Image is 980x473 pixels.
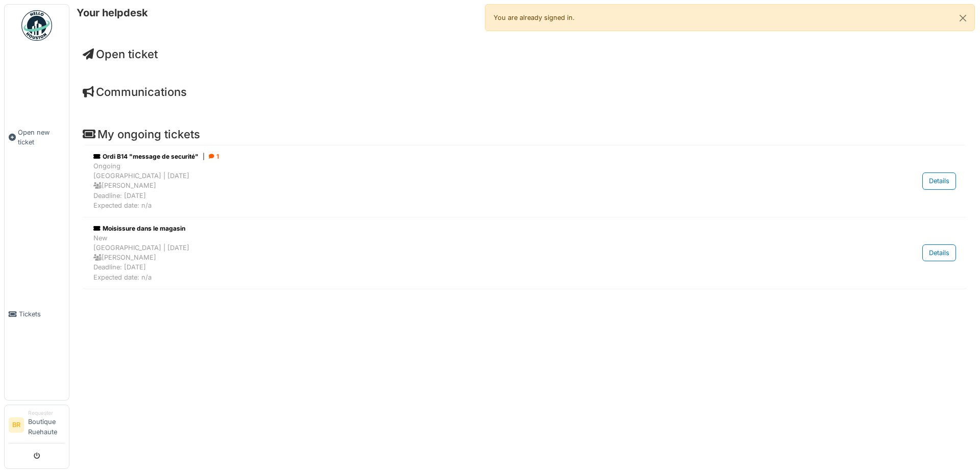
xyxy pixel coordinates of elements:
a: Open ticket [83,47,158,61]
a: Tickets [5,228,69,400]
h4: Communications [83,85,967,98]
li: Boutique Ruehaute [28,409,65,441]
div: Ongoing [GEOGRAPHIC_DATA] | [DATE] [PERSON_NAME] Deadline: [DATE] Expected date: n/a [93,161,830,210]
div: Details [922,244,956,261]
div: Ordi B14 "message de securité" [93,152,830,161]
a: BR RequesterBoutique Ruehaute [9,409,65,443]
div: Requester [28,409,65,417]
div: New [GEOGRAPHIC_DATA] | [DATE] [PERSON_NAME] Deadline: [DATE] Expected date: n/a [93,233,830,282]
span: Tickets [19,309,65,319]
div: Moisissure dans le magasin [93,224,830,233]
a: Moisissure dans le magasin New[GEOGRAPHIC_DATA] | [DATE] [PERSON_NAME]Deadline: [DATE]Expected da... [91,221,959,285]
li: BR [9,417,24,433]
div: Details [922,172,956,189]
div: You are already signed in. [485,4,975,31]
a: Open new ticket [5,46,69,228]
span: Open new ticket [18,128,65,147]
button: Close [951,5,974,32]
span: | [203,152,205,161]
h6: Your helpdesk [77,7,148,19]
div: 1 [209,152,219,161]
h4: My ongoing tickets [83,128,967,141]
img: Badge_color-CXgf-gQk.svg [21,10,52,41]
a: Ordi B14 "message de securité"| 1 Ongoing[GEOGRAPHIC_DATA] | [DATE] [PERSON_NAME]Deadline: [DATE]... [91,150,959,213]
